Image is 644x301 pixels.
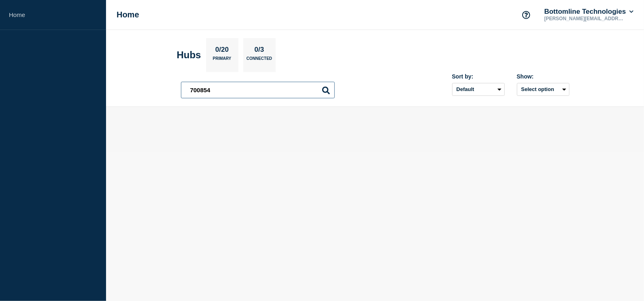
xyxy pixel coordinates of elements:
[517,83,570,96] button: Select option
[213,56,232,65] p: Primary
[212,46,232,56] p: 0/20
[247,56,272,65] p: Connected
[518,6,535,23] button: Support
[452,73,505,80] div: Sort by:
[177,49,201,61] h2: Hubs
[517,73,570,80] div: Show:
[543,8,635,16] button: Bottomline Technologies
[251,46,267,56] p: 0/3
[543,16,627,21] p: [PERSON_NAME][EMAIL_ADDRESS][DOMAIN_NAME]
[117,10,139,19] h1: Home
[452,83,505,96] select: Sort by
[181,82,335,98] input: Search Hubs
